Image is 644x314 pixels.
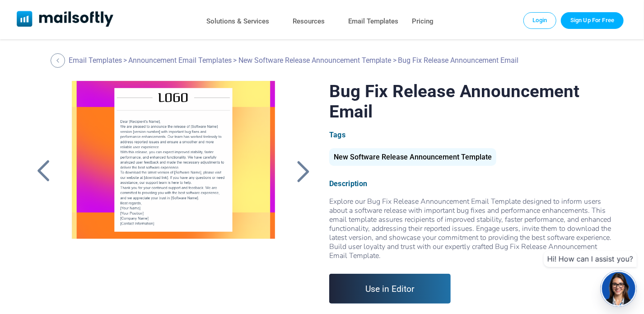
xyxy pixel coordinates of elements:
[293,15,325,28] a: Resources
[69,56,122,65] a: Email Templates
[292,159,315,183] a: Back
[329,179,612,188] div: Description
[61,81,287,307] a: Bug Fix Release Announcement Email
[349,15,399,28] a: Email Templates
[329,148,496,166] div: New Software Release Announcement Template
[561,12,624,28] a: Trial
[544,251,637,267] div: Hi! How can I assist you?
[329,274,451,304] a: Use in Editor
[329,131,612,139] div: Tags
[329,197,612,260] div: Explore our Bug Fix Release Announcement Email Template designed to inform users about a software...
[128,56,232,65] a: Announcement Email Templates
[329,81,612,122] h1: Bug Fix Release Announcement Email
[412,15,434,28] a: Pricing
[51,53,67,68] a: Back
[329,156,496,160] a: New Software Release Announcement Template
[238,56,392,65] a: New Software Release Announcement Template
[17,11,114,28] a: Mailsoftly
[206,15,269,28] a: Solutions & Services
[523,12,557,28] a: Login
[32,159,55,183] a: Back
